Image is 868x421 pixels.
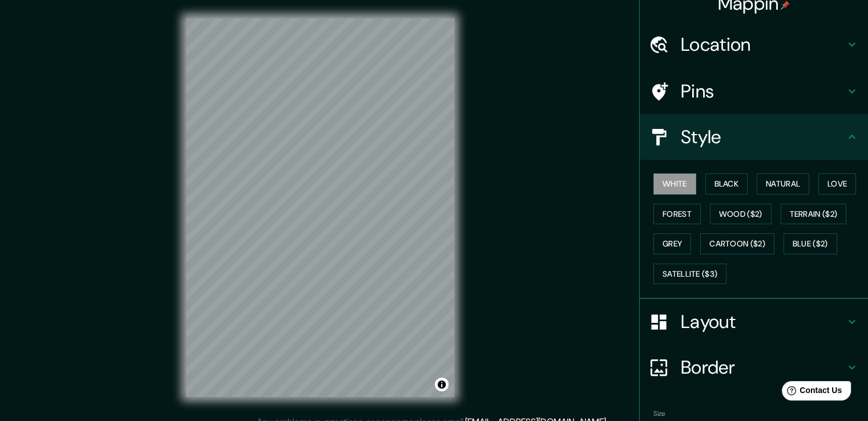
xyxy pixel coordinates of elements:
[818,173,856,195] button: Love
[681,126,845,148] h4: Style
[653,233,691,254] button: Grey
[653,409,665,419] label: Size
[653,264,726,285] button: Satellite ($3)
[640,345,868,390] div: Border
[784,233,837,254] button: Blue ($2)
[681,33,845,56] h4: Location
[681,356,845,379] h4: Border
[700,233,774,254] button: Cartoon ($2)
[710,204,772,225] button: Wood ($2)
[681,310,845,333] h4: Layout
[435,378,449,391] button: Toggle attribution
[781,1,790,10] img: pin-icon.png
[640,22,868,67] div: Location
[766,377,855,408] iframe: Help widget launcher
[705,173,748,195] button: Black
[653,173,696,195] button: White
[640,68,868,114] div: Pins
[653,204,701,225] button: Forest
[640,299,868,345] div: Layout
[781,204,847,225] button: Terrain ($2)
[186,18,454,397] canvas: Map
[681,80,845,103] h4: Pins
[640,114,868,160] div: Style
[757,173,809,195] button: Natural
